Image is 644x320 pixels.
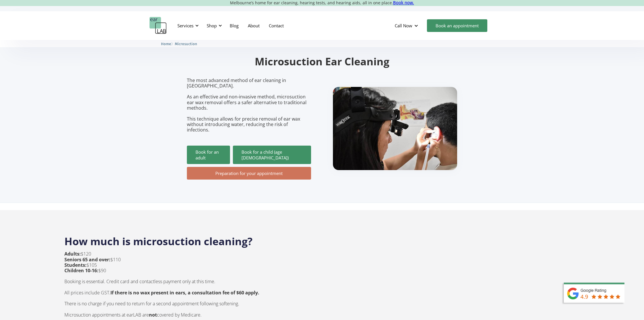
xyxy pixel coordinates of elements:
[149,17,167,34] a: home
[207,23,217,28] div: Shop
[264,17,288,34] a: Contact
[64,251,81,257] strong: Adults:
[161,41,171,46] a: Home
[187,55,457,68] h2: Microsuction Ear Cleaning
[187,78,311,133] p: The most advanced method of ear cleaning in [GEOGRAPHIC_DATA]. As an effective and non-invasive m...
[187,146,230,164] a: Book for an adult
[161,41,175,47] li: 〉
[225,17,243,34] a: Blog
[175,42,197,46] span: Microsuction
[64,262,87,268] strong: Students:
[187,167,311,180] a: Preparation for your appointment
[149,312,157,318] strong: not
[64,251,259,317] p: $120 $110 $105 $90 Booking is essential. Credit card and contactless payment only at this time. A...
[161,42,171,46] span: Home
[64,229,580,248] h2: How much is microsuction cleaning?
[427,19,487,32] a: Book an appointment
[64,256,110,263] strong: Seniors 65 and over:
[395,23,412,28] div: Call Now
[333,87,457,170] img: boy getting ear checked.
[175,41,197,46] a: Microsuction
[233,146,311,164] a: Book for a child (age [DEMOGRAPHIC_DATA])
[64,267,98,274] strong: Children 10-16:
[110,289,259,296] strong: If there is no wax present in ears, a consultation fee of $60 apply.
[390,17,424,34] div: Call Now
[174,17,200,34] div: Services
[203,17,224,34] div: Shop
[243,17,264,34] a: About
[177,23,193,28] div: Services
